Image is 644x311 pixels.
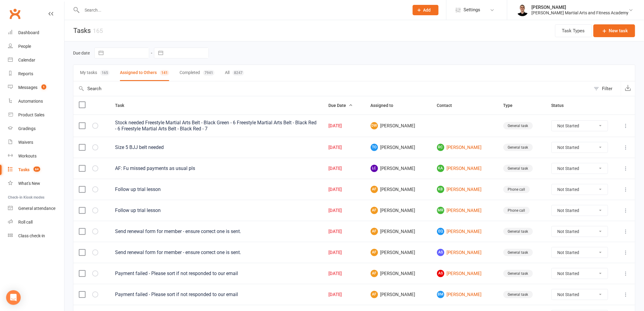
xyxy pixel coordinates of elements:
span: [PERSON_NAME] [371,270,426,277]
div: General attendance [18,206,55,211]
button: Assigned to Others141 [120,65,169,81]
span: 1 [41,84,46,90]
div: 165 [100,70,110,76]
span: 64 [33,167,40,172]
div: 8247 [233,70,244,76]
span: Assigned to [371,103,400,108]
button: Task [115,102,131,109]
a: MR[PERSON_NAME] [437,207,492,214]
div: Payment failed - Please sort if not responded to our email [115,270,317,277]
span: MR [437,207,444,214]
div: Workouts [18,154,37,158]
input: Search [73,81,591,96]
div: Tasks [18,167,30,172]
div: 7941 [203,70,215,76]
span: RC [437,144,444,151]
span: LC [371,165,378,172]
div: [DATE] [329,145,360,150]
button: Contact [437,102,459,109]
button: My tasks165 [80,65,110,81]
button: Type [503,102,520,109]
div: Waivers [18,140,33,145]
div: Roll call [18,220,33,224]
div: General task [503,165,533,172]
button: Add [413,5,439,15]
button: Due Date [329,102,353,109]
div: General task [503,122,533,129]
span: [PERSON_NAME] [371,186,426,193]
div: Dashboard [18,30,39,35]
button: Assigned to [371,102,400,109]
a: KB[PERSON_NAME] [437,186,492,193]
a: Calendar [8,53,64,67]
span: As [437,270,444,277]
span: BM [437,291,444,298]
div: Gradings [18,126,36,131]
div: Open Intercom Messenger [6,290,21,305]
a: Roll call [8,215,64,229]
span: AF [371,249,378,256]
div: Stock needed Freestyle Martial Arts Belt - Black Green - 6 Freestyle Martial Arts Belt - Black Re... [115,120,317,132]
span: AF [371,207,378,214]
div: Reports [18,71,33,76]
div: Send renewal form for member - ensure correct one is sent. [115,249,317,256]
a: Messages 1 [8,81,64,94]
span: [PERSON_NAME] [371,165,426,172]
button: All8247 [225,65,244,81]
div: [DATE] [329,292,360,297]
span: KB [437,186,444,193]
div: AF: Fu missed payments as usual pls [115,165,317,171]
div: Calendar [18,58,35,62]
div: General task [503,270,533,277]
div: Payment failed - Please sort if not responded to our email [115,292,317,298]
span: Contact [437,103,459,108]
div: 141 [160,70,169,76]
span: [PERSON_NAME] [371,144,426,151]
div: Follow up trial lesson [115,186,317,193]
div: Phone call [503,207,530,214]
div: People [18,44,31,49]
div: Send renewal form for member - ensure correct one is sent. [115,228,317,235]
a: Gradings [8,122,64,136]
div: Class check-in [18,233,45,238]
span: Due Date [329,103,353,108]
a: Dashboard [8,26,64,40]
span: [PERSON_NAME] [371,291,426,298]
span: [PERSON_NAME] [371,122,426,129]
a: Reports [8,67,64,81]
span: AF [371,291,378,298]
span: [PERSON_NAME] [371,207,426,214]
div: General task [503,291,533,298]
span: AF [371,228,378,235]
span: Type [503,103,520,108]
a: Product Sales [8,108,64,122]
a: Clubworx [7,6,23,21]
a: BM[PERSON_NAME] [437,291,492,298]
a: General attendance kiosk mode [8,202,64,215]
a: Tasks 64 [8,163,64,177]
div: [PERSON_NAME] Martial Arts and Fitness Academy [532,10,629,16]
div: Product Sales [18,112,44,117]
a: Class kiosk mode [8,229,64,243]
div: General task [503,228,533,235]
img: thumb_image1729140307.png [516,4,529,16]
button: Status [551,102,571,109]
div: [PERSON_NAME] [532,5,629,10]
button: Filter [591,81,621,96]
div: Automations [18,99,43,104]
span: [PERSON_NAME] [371,249,426,256]
span: KA [437,165,444,172]
a: People [8,40,64,53]
a: KA[PERSON_NAME] [437,165,492,172]
a: Workouts [8,149,64,163]
span: AF [371,270,378,277]
button: Completed7941 [180,65,215,81]
div: [DATE] [329,271,360,276]
div: [DATE] [329,123,360,129]
a: Automations [8,94,64,108]
a: AS[PERSON_NAME] [437,249,492,256]
div: Size 5 BJJ belt needed [115,144,317,150]
input: Search... [80,6,405,14]
div: Filter [602,85,613,92]
span: EQ [437,228,444,235]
